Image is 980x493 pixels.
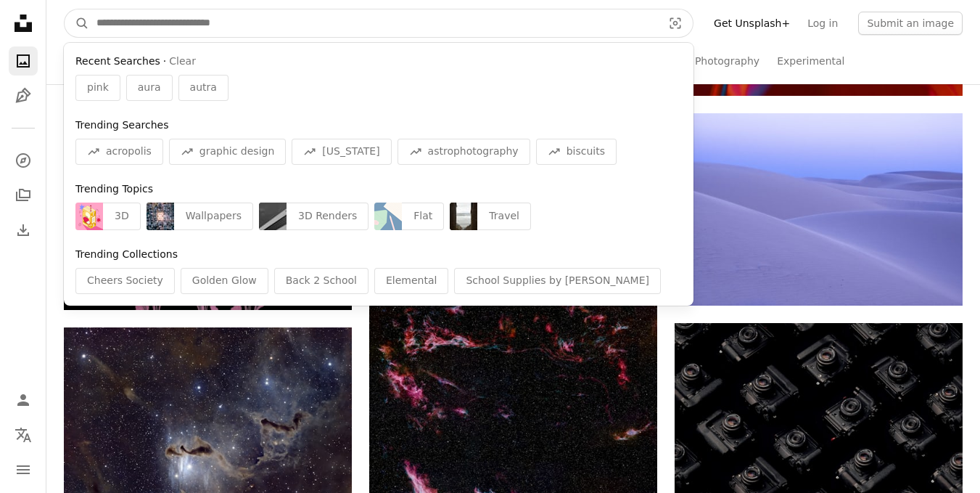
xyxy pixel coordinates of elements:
[9,46,38,76] a: Photos
[274,268,368,294] div: Back 2 School
[75,119,168,131] span: Trending Searches
[75,268,175,294] div: Cheers Society
[661,38,759,84] a: Street Photography
[477,203,531,230] div: Travel
[658,9,693,37] button: Visual search
[199,144,274,159] span: graphic design
[799,12,847,35] a: Log in
[75,183,153,195] span: Trending Topics
[402,203,444,230] div: Flat
[374,268,448,294] div: Elemental
[169,54,196,69] button: Clear
[103,203,141,230] div: 3D
[287,203,368,230] div: 3D Renders
[567,144,605,159] span: biscuits
[75,54,160,69] span: Recent Searches
[9,420,38,449] button: Language
[181,268,268,294] div: Golden Glow
[106,144,152,159] span: acropolis
[9,386,38,415] a: Log in / Sign up
[65,9,89,37] button: Search Unsplash
[9,181,38,210] a: Collections
[174,203,253,230] div: Wallpapers
[428,144,519,159] span: astrophotography
[75,203,103,230] img: premium_vector-1758302521831-3bea775646bd
[858,12,963,35] button: Submit an image
[147,203,174,230] img: photo-1758846182916-2450a664ccd9
[777,38,844,84] a: Experimental
[9,216,38,245] a: Download History
[675,203,963,216] a: landscape photography of empty deset
[75,54,682,69] div: ·
[9,81,38,110] a: Illustrations
[369,392,657,405] a: Colorful nebula clouds in deep space with stars.
[64,465,352,478] a: Dark nebula with glowing stars and gas clouds.
[190,81,217,95] span: autra
[87,81,109,95] span: pink
[675,412,963,425] a: a group of cameras sitting next to each other
[259,203,287,230] img: premium_photo-1749548059677-908a98011c1d
[374,203,402,230] img: premium_vector-1731660406144-6a3fe8e15ac2
[9,146,38,175] a: Explore
[138,81,161,95] span: aura
[9,455,38,484] button: Menu
[64,9,693,38] form: Find visuals sitewide
[75,248,178,260] span: Trending Collections
[322,144,379,159] span: [US_STATE]
[454,268,661,294] div: School Supplies by [PERSON_NAME]
[9,9,38,41] a: Home — Unsplash
[450,203,477,230] img: photo-1758648996316-87e3b12f1482
[675,113,963,305] img: landscape photography of empty deset
[705,12,799,35] a: Get Unsplash+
